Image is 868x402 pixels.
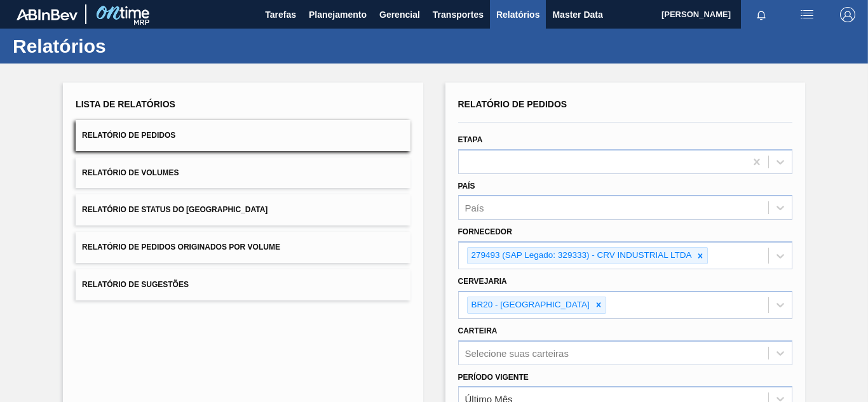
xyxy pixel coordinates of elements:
button: Relatório de Sugestões [76,269,410,300]
button: Relatório de Volumes [76,157,410,189]
span: Lista de Relatórios [76,99,175,109]
label: Cervejaria [458,277,507,286]
span: Relatório de Sugestões [82,280,189,289]
img: userActions [799,7,815,22]
span: Relatório de Volumes [82,168,179,177]
button: Notificações [741,6,782,23]
button: Relatório de Status do [GEOGRAPHIC_DATA] [76,194,410,225]
span: Relatório de Pedidos [458,99,567,109]
div: País [465,203,484,213]
span: Relatório de Pedidos [82,131,175,140]
span: Relatório de Status do [GEOGRAPHIC_DATA] [82,205,268,214]
label: Período Vigente [458,373,529,382]
div: Selecione suas carteiras [465,347,569,358]
span: Relatório de Pedidos Originados por Volume [82,243,280,251]
img: TNhmsLtSVTkK8tSr43FrP2fwEKptu5GPRR3wAAAABJRU5ErkJggg== [17,9,78,20]
h1: Relatórios [13,39,238,53]
div: BR20 - [GEOGRAPHIC_DATA] [468,297,592,313]
div: 279493 (SAP Legado: 329333) - CRV INDUSTRIAL LTDA [468,248,694,264]
span: Master Data [552,7,602,22]
label: Fornecedor [458,227,512,236]
span: Tarefas [265,7,296,22]
label: Etapa [458,135,483,144]
label: País [458,182,475,191]
button: Relatório de Pedidos [76,120,410,151]
img: Logout [840,7,855,22]
span: Planejamento [309,7,367,22]
label: Carteira [458,326,498,335]
span: Transportes [433,7,484,22]
span: Gerencial [379,7,420,22]
span: Relatórios [496,7,539,22]
button: Relatório de Pedidos Originados por Volume [76,232,410,263]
